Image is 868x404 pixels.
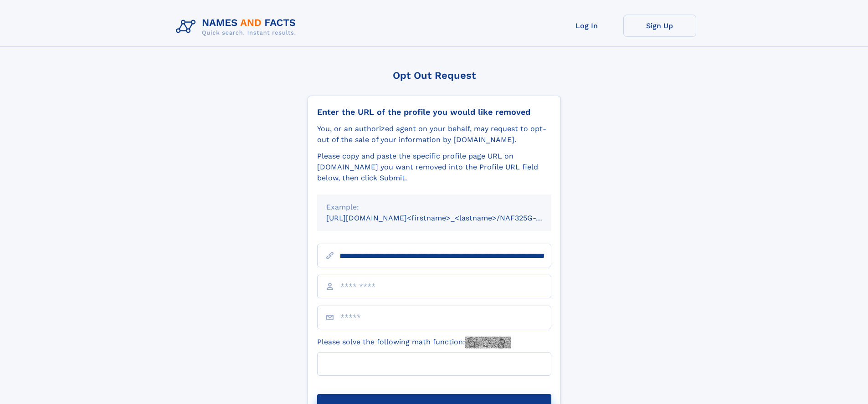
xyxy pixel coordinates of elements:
[308,70,561,81] div: Opt Out Request
[317,337,511,348] label: Please solve the following math function:
[326,214,569,222] small: [URL][DOMAIN_NAME]<firstname>_<lastname>/NAF325G-xxxxxxxx
[317,151,551,184] div: Please copy and paste the specific profile page URL on [DOMAIN_NAME] you want removed into the Pr...
[550,15,623,37] a: Log In
[317,107,551,117] div: Enter the URL of the profile you would like removed
[172,15,303,39] img: Logo Names and Facts
[317,123,551,145] div: You, or an authorized agent on your behalf, may request to opt-out of the sale of your informatio...
[623,15,696,37] a: Sign Up
[326,202,542,213] div: Example:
